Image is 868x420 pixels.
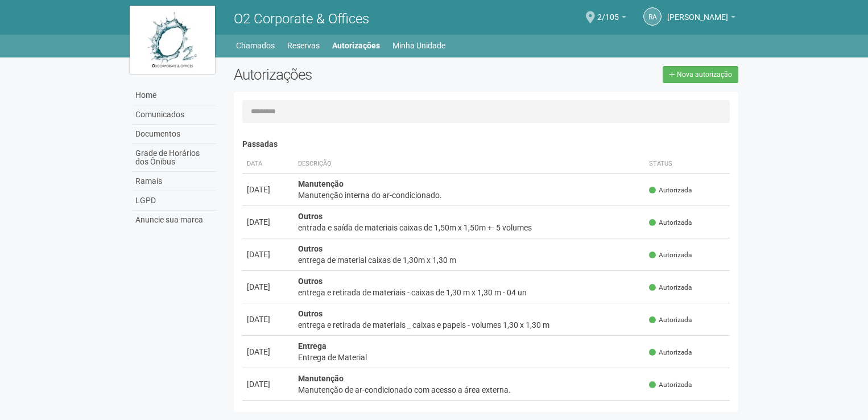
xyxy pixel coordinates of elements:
[242,155,294,174] th: Data
[298,244,323,253] strong: Outros
[649,315,692,325] span: Autorizada
[298,287,640,298] div: entrega e retirada de materiais - caixas de 1,30 m x 1,30 m - 04 un
[133,172,217,191] a: Ramais
[247,346,289,357] div: [DATE]
[133,105,217,125] a: Comunicados
[247,184,289,195] div: [DATE]
[298,309,323,318] strong: Outros
[247,378,289,390] div: [DATE]
[133,86,217,105] a: Home
[242,140,730,149] h4: Passadas
[247,249,289,260] div: [DATE]
[298,319,640,331] div: entrega e retirada de materiais _ caixas e papeis - volumes 1,30 x 1,30 m
[234,66,477,83] h2: Autorizações
[298,254,640,266] div: entrega de material caixas de 1,30m x 1,30 m
[649,283,692,293] span: Autorizada
[667,14,735,23] a: [PERSON_NAME]
[247,216,289,228] div: [DATE]
[644,155,730,174] th: Status
[597,14,626,23] a: 2/105
[667,2,728,22] span: Ricardo Affonso Izzo Pinto
[597,2,619,22] span: 2/105
[234,11,369,27] span: O2 Corporate & Offices
[649,186,692,195] span: Autorizada
[298,341,326,351] strong: Entrega
[133,144,217,172] a: Grade de Horários dos Ônibus
[247,314,289,325] div: [DATE]
[392,38,445,53] a: Minha Unidade
[298,277,323,286] strong: Outros
[298,212,323,221] strong: Outros
[247,281,289,293] div: [DATE]
[649,218,692,228] span: Autorizada
[298,374,344,383] strong: Manutenção
[133,211,217,229] a: Anuncie sua marca
[298,179,344,188] strong: Manutenção
[663,66,738,83] a: Nova autorização
[649,348,692,357] span: Autorizada
[643,7,662,26] a: RA
[133,191,217,211] a: LGPD
[298,222,640,233] div: entrada e saída de materiais caixas de 1,50m x 1,50m +- 5 volumes
[287,38,320,53] a: Reservas
[649,380,692,390] span: Autorizada
[294,155,644,174] th: Descrição
[236,38,275,53] a: Chamados
[298,384,640,396] div: Manutenção de ar-condicionado com acesso a área externa.
[130,6,215,74] img: logo.jpg
[298,352,640,363] div: Entrega de Material
[649,250,692,260] span: Autorizada
[298,190,640,201] div: Manutenção interna do ar-condicionado.
[332,38,380,53] a: Autorizações
[133,125,217,144] a: Documentos
[677,71,732,79] span: Nova autorização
